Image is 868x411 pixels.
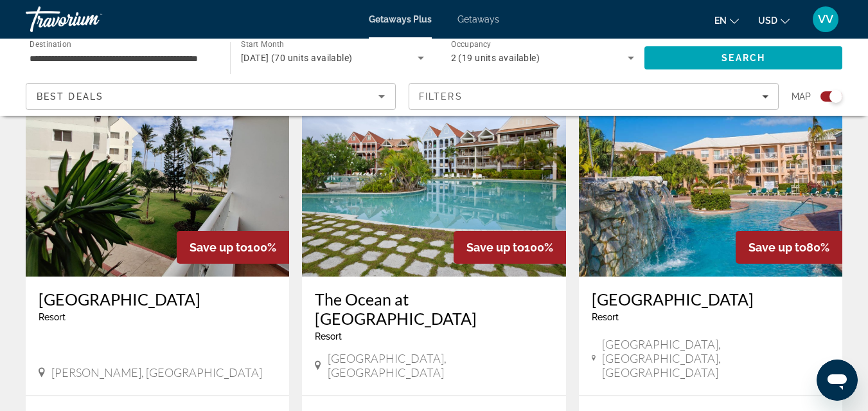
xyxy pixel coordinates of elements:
[315,331,342,342] span: Resort
[451,40,492,49] span: Occupancy
[457,14,499,24] a: Getaways
[30,51,213,66] input: Select destination
[26,3,154,36] a: Travorium
[451,53,540,63] span: 2 (19 units available)
[722,53,765,63] span: Search
[748,241,806,254] span: Save up to
[315,289,553,328] a: The Ocean at [GEOGRAPHIC_DATA]
[26,71,289,277] img: Albatros Club Resort
[602,337,829,379] span: [GEOGRAPHIC_DATA], [GEOGRAPHIC_DATA], [GEOGRAPHIC_DATA]
[30,39,71,48] span: Destination
[809,6,842,33] button: User Menu
[592,312,619,322] span: Resort
[817,360,858,401] iframe: Button to launch messaging window
[579,71,842,277] img: Island Seas Resort
[37,91,103,102] span: Best Deals
[592,289,829,309] a: [GEOGRAPHIC_DATA]
[409,83,779,110] button: Filters
[241,53,353,63] span: [DATE] (70 units available)
[39,289,276,309] a: [GEOGRAPHIC_DATA]
[369,14,432,24] a: Getaways Plus
[328,351,553,379] span: [GEOGRAPHIC_DATA], [GEOGRAPHIC_DATA]
[736,231,842,264] div: 80%
[818,13,833,26] span: VV
[419,91,463,102] span: Filters
[241,40,284,49] span: Start Month
[37,89,385,104] mat-select: Sort by
[466,241,524,254] span: Save up to
[302,71,565,277] img: The Ocean at Taino Beach
[39,312,66,322] span: Resort
[454,231,566,264] div: 100%
[714,11,739,30] button: Change language
[177,231,289,264] div: 100%
[190,241,247,254] span: Save up to
[644,46,842,69] button: Search
[758,11,790,30] button: Change currency
[792,87,811,105] span: Map
[714,15,727,26] span: en
[51,365,262,379] span: [PERSON_NAME], [GEOGRAPHIC_DATA]
[758,15,777,26] span: USD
